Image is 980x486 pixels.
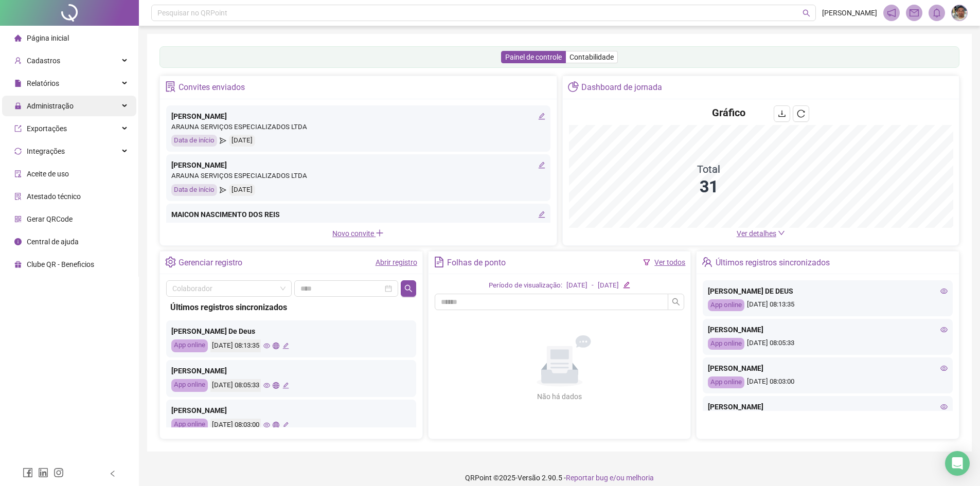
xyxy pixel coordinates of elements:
span: bell [932,8,941,17]
div: Open Intercom Messenger [945,451,970,476]
span: edit [282,382,289,389]
span: Painel de controle [505,53,562,61]
span: linkedin [38,467,48,478]
div: [DATE] [229,184,255,196]
span: user-add [14,57,22,64]
span: left [109,470,116,477]
div: App online [708,299,744,311]
div: [PERSON_NAME] [171,159,545,171]
span: qrcode [14,215,22,223]
div: [DATE] 08:13:35 [708,299,948,311]
span: eye [263,382,270,389]
span: export [14,125,22,132]
span: search [404,284,413,293]
span: send [220,184,226,196]
span: Central de ajuda [27,238,79,246]
div: Últimos registros sincronizados [716,254,830,272]
span: Ver detalhes [737,229,776,238]
span: filter [643,259,650,266]
div: Dashboard de jornada [581,79,662,96]
span: edit [282,422,289,428]
span: mail [910,8,919,17]
span: Atestado técnico [27,192,81,201]
span: send [220,135,226,147]
div: [PERSON_NAME] [708,401,948,412]
span: file-text [434,257,444,267]
span: sync [14,148,22,155]
span: notification [887,8,896,17]
span: eye [940,365,948,372]
div: ARAUNA SERVIÇOS ESPECIALIZADOS LTDA [171,171,545,182]
div: [DATE] [566,280,587,291]
span: instagram [54,467,64,478]
div: MAICON NASCIMENTO DOS REIS [171,209,545,220]
span: Página inicial [27,34,69,42]
span: Administração [27,102,74,110]
span: edit [623,281,630,288]
div: Data de início [171,135,217,147]
span: Contabilidade [569,53,614,61]
span: down [778,229,785,237]
div: [DATE] [598,280,619,291]
span: download [778,110,786,118]
a: Abrir registro [376,258,417,266]
span: eye [263,343,270,349]
span: eye [940,326,948,333]
div: App online [171,379,208,392]
div: App online [171,339,208,352]
div: [PERSON_NAME] DE DEUS [708,285,948,297]
span: Relatórios [27,79,59,87]
h4: Gráfico [712,105,745,120]
div: [DATE] 08:05:33 [708,338,948,350]
span: eye [940,403,948,410]
div: [PERSON_NAME] [708,324,948,335]
div: Período de visualização: [489,280,562,291]
span: team [702,257,712,267]
div: Últimos registros sincronizados [170,301,412,314]
span: pie-chart [568,81,579,92]
span: solution [14,193,22,200]
div: [PERSON_NAME] De Deus [171,326,411,337]
span: Integrações [27,147,65,155]
div: App online [708,376,744,388]
div: [DATE] [229,135,255,147]
div: [PERSON_NAME] [171,405,411,416]
span: edit [538,211,545,218]
span: global [273,343,279,349]
div: App online [171,419,208,431]
span: global [273,422,279,428]
span: gift [14,261,22,268]
span: edit [538,161,545,169]
span: Reportar bug e/ou melhoria [566,474,654,482]
span: eye [263,422,270,428]
div: Folhas de ponto [447,254,506,272]
span: eye [940,287,948,295]
div: [DATE] 08:03:00 [708,376,948,388]
span: info-circle [14,238,22,245]
div: [DATE] 08:05:33 [210,379,261,392]
span: setting [165,257,176,267]
a: Ver detalhes down [737,229,785,238]
span: file [14,80,22,87]
div: Convites enviados [179,79,245,96]
span: edit [282,343,289,349]
span: Cadastros [27,57,60,65]
span: global [273,382,279,389]
div: - [592,280,594,291]
div: [DATE] 08:03:00 [210,419,261,431]
div: [DATE] 08:13:35 [210,339,261,352]
span: Versão [518,474,540,482]
span: lock [14,102,22,110]
span: Exportações [27,124,67,133]
div: [PERSON_NAME] [171,365,411,376]
div: App online [708,338,744,350]
span: Aceite de uso [27,170,69,178]
span: home [14,34,22,42]
span: audit [14,170,22,177]
span: search [672,298,680,306]
span: [PERSON_NAME] [822,7,877,19]
span: plus [376,229,384,237]
div: [PERSON_NAME] [708,363,948,374]
span: Novo convite [332,229,384,238]
div: Não há dados [512,391,607,402]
